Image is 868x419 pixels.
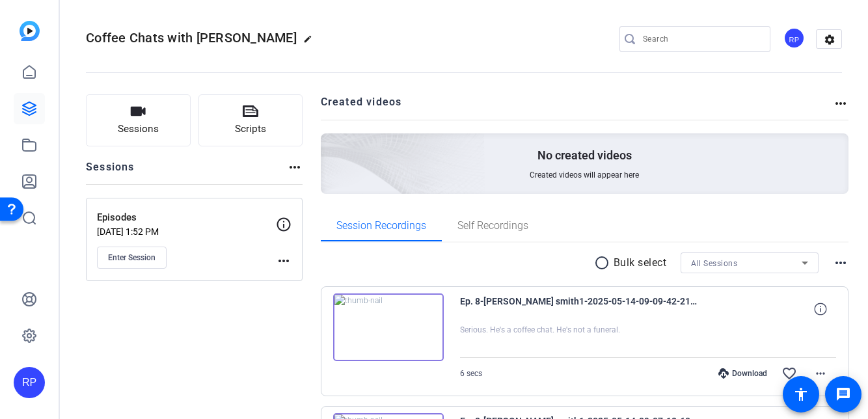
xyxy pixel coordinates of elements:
img: thumb-nail [333,293,444,361]
h2: Sessions [86,159,135,184]
span: Self Recordings [457,221,528,231]
span: Coffee Chats with [PERSON_NAME] [86,30,297,46]
mat-icon: more_horiz [287,159,303,175]
mat-icon: favorite_border [781,366,797,381]
div: RP [783,27,805,49]
img: Creted videos background [175,5,485,287]
ngx-avatar: Rocco Pirillo [783,27,806,50]
span: Session Recordings [336,221,426,231]
mat-icon: more_horiz [813,366,828,381]
span: Created videos will appear here [530,170,639,180]
mat-icon: radio_button_unchecked [594,255,614,271]
span: Ep. 8-[PERSON_NAME] smith1-2025-05-14-09-09-42-217-0 [460,293,701,325]
button: Enter Session [97,247,167,269]
mat-icon: more_horiz [833,255,848,271]
mat-icon: message [835,386,851,402]
span: Enter Session [108,252,156,263]
p: [DATE] 1:52 PM [97,226,276,237]
button: Sessions [86,94,191,146]
div: RP [14,367,45,398]
input: Search [643,31,760,47]
button: Scripts [198,94,303,146]
p: Bulk select [614,255,667,271]
p: No created videos [537,148,632,163]
div: Download [712,368,774,379]
h2: Created videos [321,94,834,120]
mat-icon: accessibility [793,386,809,402]
mat-icon: settings [817,30,843,49]
img: blue-gradient.svg [20,21,40,41]
mat-icon: more_horiz [276,253,292,269]
span: Sessions [118,122,159,137]
span: 6 secs [460,369,482,378]
mat-icon: more_horiz [833,96,848,111]
span: Scripts [235,122,266,137]
span: All Sessions [691,259,737,268]
mat-icon: edit [303,34,319,50]
p: Episodes [97,210,276,225]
